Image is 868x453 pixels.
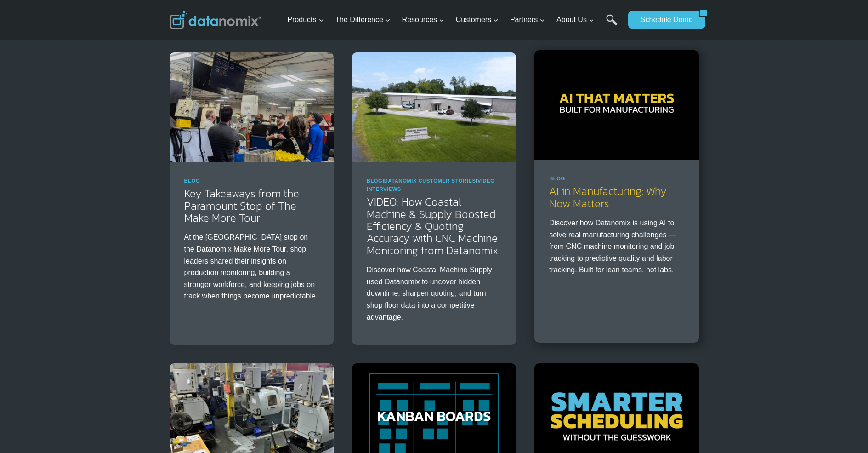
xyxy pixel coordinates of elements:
[367,178,383,183] a: Blog
[456,14,499,26] span: Customers
[367,264,501,323] p: Discover how Coastal Machine Supply used Datanomix to uncover hidden downtime, sharpen quoting, a...
[510,14,545,26] span: Partners
[606,14,618,35] a: Search
[367,178,495,192] span: | |
[335,14,391,26] span: The Difference
[352,52,516,162] img: Coastal Machine Improves Efficiency & Quotes with Datanomix
[367,194,498,258] a: VIDEO: How Coastal Machine & Supply Boosted Efficiency & Quoting Accuracy with CNC Machine Monito...
[402,14,444,26] span: Resources
[534,50,698,160] img: Datanomix AI shows up where it counts and gives time back to your team.
[170,52,334,162] img: Key Takeaways from the Paramount Stop of The Make More Tour
[549,217,684,276] p: Discover how Datanomix is using AI to solve real manufacturing challenges — from CNC machine moni...
[184,178,200,183] a: Blog
[556,14,594,26] span: About Us
[284,5,624,35] nav: Primary Navigation
[184,231,319,302] p: At the [GEOGRAPHIC_DATA] stop on the Datanomix Make More Tour, shop leaders shared their insights...
[367,178,495,192] a: Video Interviews
[170,11,261,29] img: Datanomix
[287,14,323,26] span: Products
[5,264,147,448] iframe: Popup CTA
[184,185,299,226] a: Key Takeaways from the Paramount Stop of The Make More Tour
[549,176,565,181] a: Blog
[549,183,667,211] a: AI in Manufacturing: Why Now Matters
[628,11,699,29] a: Schedule Demo
[384,178,476,183] a: Datanomix Customer Stories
